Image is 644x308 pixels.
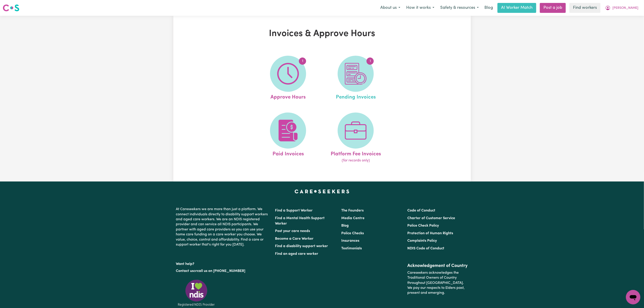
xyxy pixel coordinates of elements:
a: Pending Invoices [323,56,388,101]
a: Protection of Human Rights [407,232,453,235]
span: [PERSON_NAME] [612,6,638,11]
a: AI Worker Match [497,3,536,13]
a: Media Centre [341,216,364,220]
h1: Invoices & Approve Hours [226,28,419,39]
a: call us on [PHONE_NUMBER] [197,269,245,273]
a: Find an aged care worker [275,252,319,256]
a: Testimonials [341,247,362,250]
span: 1 [367,57,374,65]
a: Complaints Policy [407,239,437,243]
a: Post your care needs [275,229,310,233]
a: Find a disability support worker [275,244,328,248]
p: At Careseekers we are more than just a platform. We connect individuals directly to disability su... [176,205,270,249]
a: Become a Care Worker [275,237,314,241]
h2: Acknowledgement of Country [407,263,468,269]
a: Approve Hours [256,56,321,101]
a: Code of Conduct [407,209,435,212]
a: Find a Mental Health Support Worker [275,216,325,225]
a: Police Check Policy [407,224,439,228]
span: 1 [299,57,306,65]
span: Paid Invoices [273,149,304,158]
button: My Account [602,3,641,13]
a: Blog [482,3,496,13]
a: Find a Support Worker [275,209,313,212]
span: (for records only) [342,158,370,163]
a: Post a job [540,3,566,13]
span: Platform Fee Invoices [331,149,381,158]
a: The Founders [341,209,364,212]
a: NDIS Code of Conduct [407,247,444,250]
a: Police Checks [341,232,364,235]
a: Platform Fee Invoices(for records only) [323,113,388,163]
button: How it works [403,3,437,13]
a: Find workers [569,3,600,13]
a: Careseekers logo [3,3,19,13]
button: About us [377,3,403,13]
p: Want help? [176,260,270,267]
iframe: Button to launch messaging window, conversation in progress [626,290,640,304]
a: Careseekers home page [295,190,349,193]
a: Contact us [176,269,194,273]
a: Charter of Customer Service [407,216,455,220]
a: Paid Invoices [256,113,321,163]
img: Careseekers logo [3,4,19,12]
button: Safety & resources [437,3,482,13]
span: Approve Hours [270,92,306,101]
a: Insurances [341,239,359,243]
p: Careseekers acknowledges the Traditional Owners of Country throughout [GEOGRAPHIC_DATA]. We pay o... [407,269,468,297]
span: Pending Invoices [336,92,376,101]
a: Blog [341,224,349,228]
p: or [176,267,270,275]
img: Registered NDIS provider [176,279,217,307]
